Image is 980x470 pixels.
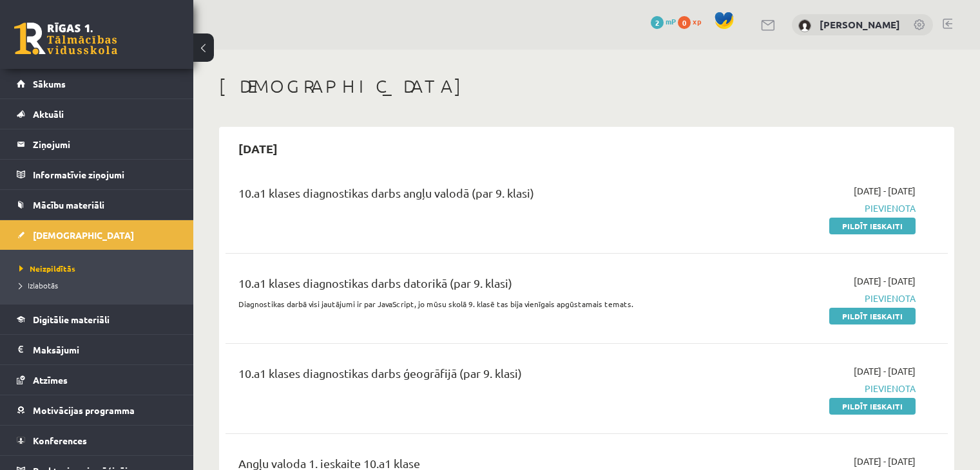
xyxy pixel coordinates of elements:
[238,364,684,388] div: 10.a1 klases diagnostikas darbs ģeogrāfijā (par 9. klasi)
[33,374,68,386] span: Atzīmes
[238,274,684,298] div: 10.a1 klases diagnostikas darbs datorikā (par 9. klasi)
[678,16,707,26] a: 0 xp
[693,16,701,26] span: xp
[854,364,916,378] span: [DATE] - [DATE]
[829,218,916,234] a: Pildīt ieskaiti
[33,404,135,416] span: Motivācijas programma
[14,23,117,55] a: Rīgas 1. Tālmācības vidusskola
[820,18,900,31] a: [PERSON_NAME]
[17,160,177,189] a: Informatīvie ziņojumi
[798,19,811,32] img: Angelisa Kuzņecova
[17,69,177,99] a: Sākums
[651,16,664,29] span: 2
[19,279,180,291] a: Izlabotās
[854,455,916,468] span: [DATE] - [DATE]
[17,305,177,334] a: Digitālie materiāli
[854,184,916,198] span: [DATE] - [DATE]
[19,263,75,274] span: Neizpildītās
[703,202,916,215] span: Pievienota
[226,133,291,164] h2: [DATE]
[33,160,177,189] legend: Informatīvie ziņojumi
[703,382,916,395] span: Pievienota
[33,335,177,364] legend: Maksājumi
[238,298,684,310] p: Diagnostikas darbā visi jautājumi ir par JavaScript, jo mūsu skolā 9. klasē tas bija vienīgais ap...
[666,16,676,26] span: mP
[678,16,691,29] span: 0
[238,184,684,208] div: 10.a1 klases diagnostikas darbs angļu valodā (par 9. klasi)
[17,335,177,364] a: Maksājumi
[17,220,177,250] a: [DEMOGRAPHIC_DATA]
[33,199,104,211] span: Mācību materiāli
[829,308,916,324] a: Pildīt ieskaiti
[33,229,134,241] span: [DEMOGRAPHIC_DATA]
[703,292,916,305] span: Pievienota
[33,129,177,159] legend: Ziņojumi
[651,16,676,26] a: 2 mP
[33,314,110,325] span: Digitālie materiāli
[17,365,177,395] a: Atzīmes
[854,274,916,288] span: [DATE] - [DATE]
[17,426,177,455] a: Konferences
[17,129,177,159] a: Ziņojumi
[219,75,954,97] h1: [DEMOGRAPHIC_DATA]
[17,190,177,220] a: Mācību materiāli
[829,398,916,415] a: Pildīt ieskaiti
[17,99,177,129] a: Aktuāli
[33,78,66,89] span: Sākums
[33,108,64,120] span: Aktuāli
[19,280,58,290] span: Izlabotās
[19,263,180,274] a: Neizpildītās
[33,435,87,446] span: Konferences
[17,395,177,425] a: Motivācijas programma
